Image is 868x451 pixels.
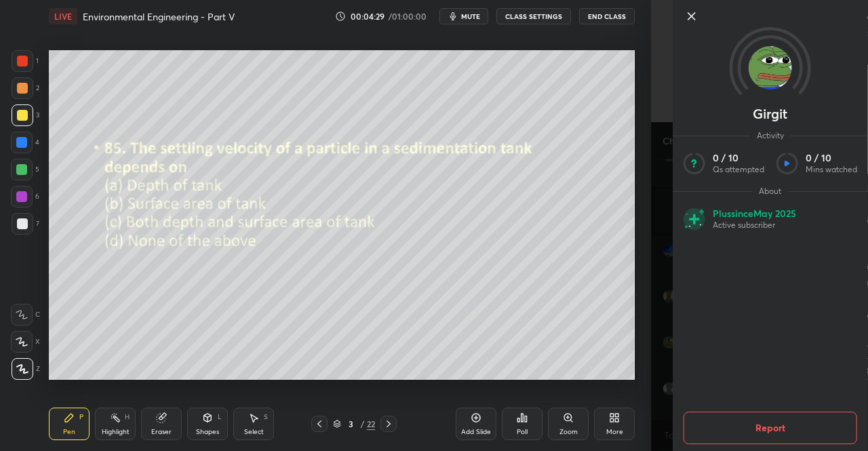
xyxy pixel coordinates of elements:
div: P [79,414,83,420]
p: Plus since May 2025 [713,208,796,220]
p: 0 / 10 [713,152,764,164]
div: Pen [63,429,75,435]
div: 7 [12,213,39,235]
div: X [11,331,40,353]
div: More [606,429,623,435]
div: 22 [367,418,375,430]
span: Activity [750,130,791,141]
div: Select [244,429,264,435]
div: LIVE [49,8,77,24]
button: Report [684,412,857,444]
div: 3 [12,104,39,126]
div: Highlight [102,429,130,435]
div: 1 [12,50,39,72]
div: C [11,304,40,326]
span: About [752,186,788,197]
div: 6 [11,186,39,208]
div: H [125,414,130,420]
div: Eraser [151,429,172,435]
div: 3 [344,420,357,428]
p: Girgit [753,109,787,119]
p: Active subscriber [713,220,796,231]
span: mute [461,12,480,21]
p: Qs attempted [713,164,764,175]
div: / [360,420,364,428]
div: Poll [517,429,528,435]
div: L [218,414,222,420]
div: 5 [11,159,39,180]
div: Zoom [559,429,578,435]
div: Z [12,358,40,380]
button: CLASS SETTINGS [496,8,571,24]
button: End Class [579,8,635,24]
div: Add Slide [461,429,491,435]
p: 0 / 10 [806,152,857,164]
p: Mins watched [806,164,857,175]
button: mute [439,8,488,24]
div: S [264,414,268,420]
h4: Environmental Engineering - Part V [83,10,235,23]
div: Shapes [196,429,219,435]
div: 4 [11,132,39,153]
img: 25af717e05e349248a292ca7f9006c34.jpg [749,46,792,90]
div: 2 [12,77,39,99]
